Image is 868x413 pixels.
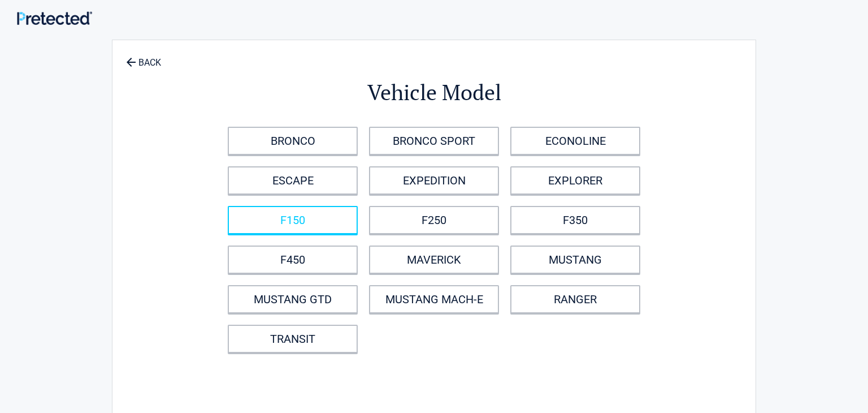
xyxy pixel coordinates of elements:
[369,206,499,234] a: F250
[17,11,92,25] img: Main Logo
[510,166,640,195] a: EXPLORER
[228,285,358,313] a: MUSTANG GTD
[124,48,163,67] a: BACK
[510,127,640,155] a: ECONOLINE
[369,127,499,155] a: BRONCO SPORT
[510,206,640,234] a: F350
[510,246,640,274] a: MUSTANG
[175,78,693,107] h2: Vehicle Model
[369,285,499,313] a: MUSTANG MACH-E
[228,206,358,234] a: F150
[369,246,499,274] a: MAVERICK
[228,246,358,274] a: F450
[228,325,358,353] a: TRANSIT
[510,285,640,313] a: RANGER
[228,127,358,155] a: BRONCO
[369,166,499,195] a: EXPEDITION
[228,166,358,195] a: ESCAPE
